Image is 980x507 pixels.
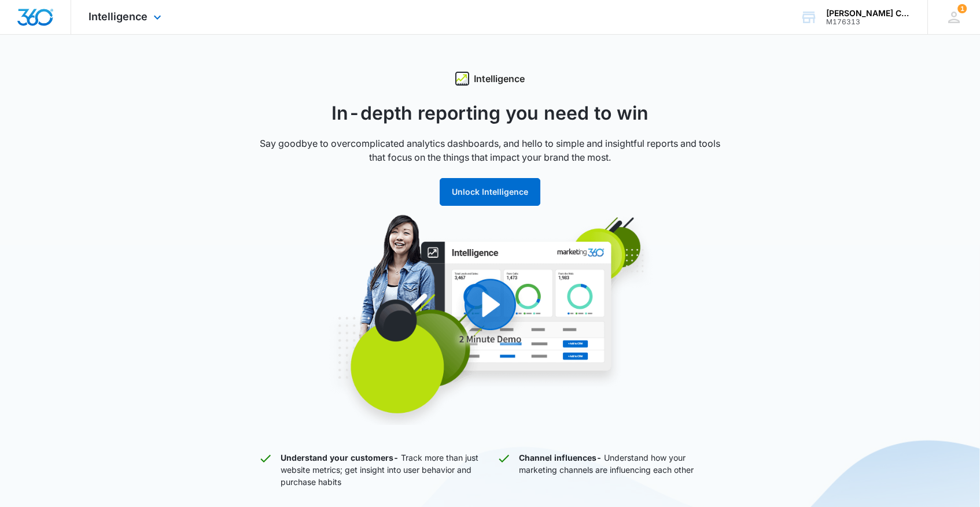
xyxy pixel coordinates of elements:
h1: In-depth reporting you need to win [259,99,721,127]
div: account id [826,18,911,26]
div: notifications count [957,4,967,13]
button: Unlock Intelligence [440,178,540,206]
p: Track more than just website metrics; get insight into user behavior and purchase habits [281,452,483,488]
div: account name [826,9,911,18]
strong: Understand your customers - [281,453,399,462]
span: Intelligence [89,10,148,23]
p: Understand how your marketing channels are influencing each other [519,452,721,488]
p: Say goodbye to overcomplicated analytics dashboards, and hello to simple and insightful reports a... [259,136,721,164]
a: Unlock Intelligence [440,187,540,197]
img: Intelligence [270,214,710,425]
span: 1 [957,4,967,13]
div: Intelligence [259,72,721,86]
strong: Channel influences - [519,453,602,462]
